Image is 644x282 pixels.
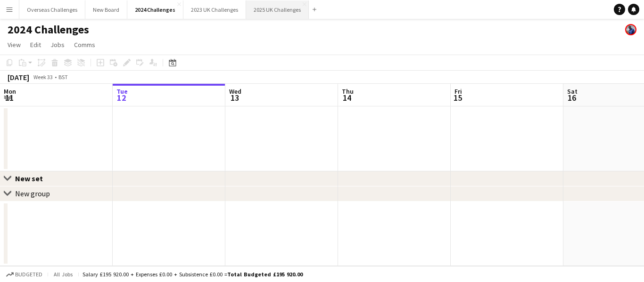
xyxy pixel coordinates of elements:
a: Jobs [47,39,68,51]
span: Mon [4,87,16,96]
span: View [8,40,21,49]
a: Edit [26,39,45,51]
div: [DATE] [8,73,29,82]
span: Total Budgeted £195 920.00 [227,271,303,278]
span: Jobs [50,40,65,49]
button: 2025 UK Challenges [246,0,309,19]
div: New group [15,189,50,198]
button: 2024 Challenges [127,0,183,19]
button: Budgeted [5,269,44,280]
span: 11 [2,92,16,103]
span: Thu [342,87,354,96]
span: Week 33 [31,73,55,81]
span: All jobs [52,271,74,278]
span: Edit [30,40,41,49]
span: Tue [116,87,128,96]
span: 15 [453,92,462,103]
span: Wed [229,87,241,96]
div: New set [15,174,50,183]
span: 13 [228,92,241,103]
span: 12 [115,92,128,103]
app-user-avatar: Andy Baker [625,24,636,35]
h1: 2024 Challenges [8,23,89,37]
div: Salary £195 920.00 + Expenses £0.00 + Subsistence £0.00 = [83,271,303,278]
a: View [4,39,25,51]
button: 2023 UK Challenges [183,0,246,19]
span: 14 [340,92,354,103]
span: Budgeted [15,271,42,278]
div: BST [58,73,68,81]
button: Overseas Challenges [19,0,85,19]
span: 16 [566,92,578,103]
span: Comms [74,40,95,49]
button: New Board [85,0,127,19]
a: Comms [70,39,99,51]
span: Sat [567,87,578,96]
span: Fri [454,87,462,96]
